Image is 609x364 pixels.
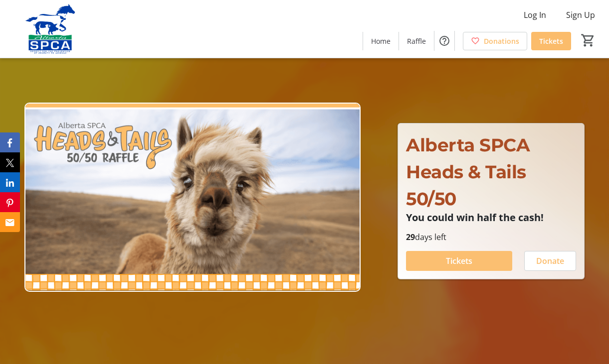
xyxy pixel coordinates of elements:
p: You could win half the cash! [406,212,576,223]
p: days left [406,231,576,243]
button: Donate [524,251,576,271]
a: Home [363,32,399,50]
span: Log In [524,9,546,21]
span: Home [371,36,391,46]
span: 29 [406,232,415,243]
img: Campaign CTA Media Photo [24,103,361,291]
span: Tickets [539,36,563,46]
a: Raffle [399,32,434,50]
button: Sign Up [558,7,603,23]
span: Donations [484,36,519,46]
a: Donations [463,32,527,50]
a: Tickets [531,32,571,50]
span: Sign Up [566,9,595,21]
span: Raffle [407,36,426,46]
button: Help [434,31,454,51]
img: Alberta SPCA's Logo [6,4,95,54]
button: Log In [516,7,554,23]
span: Alberta SPCA [406,134,530,156]
span: Donate [536,255,564,267]
button: Tickets [406,251,512,271]
button: Cart [579,31,597,49]
span: Tickets [446,255,472,267]
span: Heads & Tails 50/50 [406,161,526,210]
